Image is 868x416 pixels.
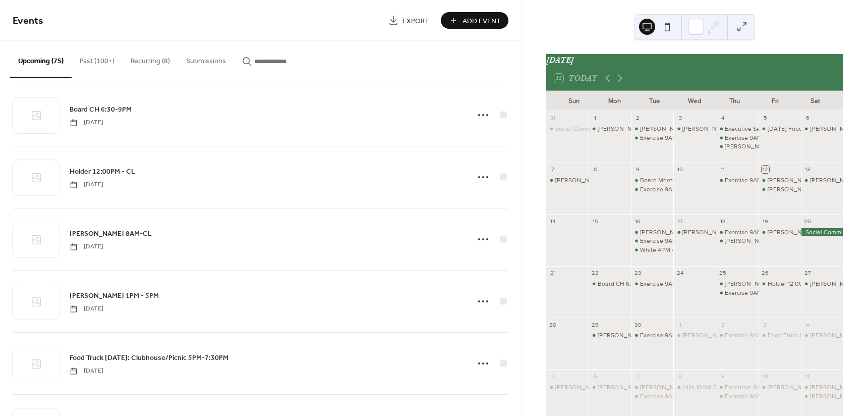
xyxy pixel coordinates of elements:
[716,237,758,245] div: Matthews CH 2-9PM
[631,176,673,185] div: Board Meeting 5PM-9PM
[725,383,804,392] div: Executive Session 6PM-9PM
[592,217,599,225] div: 15
[682,228,762,237] div: [PERSON_NAME] 12PM-4PM
[762,217,769,225] div: 19
[725,142,812,151] div: [PERSON_NAME] 2:30-5:30PM
[634,269,642,277] div: 23
[70,167,135,177] span: Holder 12:00PM - CL
[762,269,769,277] div: 26
[719,269,726,277] div: 25
[640,383,718,392] div: [PERSON_NAME] 11AM-4PM
[631,331,673,340] div: Exercise 9AM-10AM
[631,392,673,401] div: Exercise 9AM-10AM
[725,125,813,133] div: Executive Session 5:30PM-9PM
[592,166,599,173] div: 8
[676,269,684,277] div: 24
[725,176,779,185] div: Exercise 9AM-10AM
[634,114,642,122] div: 2
[634,372,642,380] div: 7
[682,331,762,340] div: [PERSON_NAME] 12PM-4PM
[759,125,801,133] div: Friday Food Truck 5:00PM - 7:30PM
[634,166,642,173] div: 9
[640,392,695,401] div: Exercise 9AM-10AM
[716,142,758,151] div: Mammen CH 2:30-5:30PM
[804,372,812,380] div: 11
[70,367,103,376] span: [DATE]
[546,54,843,66] div: [DATE]
[555,383,638,392] div: [PERSON_NAME] 12PM - 5PM
[546,176,589,185] div: Durbin 4PM - CL
[676,321,684,328] div: 1
[631,246,673,254] div: White 4PM - 10PM
[768,185,835,194] div: [PERSON_NAME] 1-6pm
[759,228,801,237] div: Gardner 12PM - CL
[598,125,678,133] div: [PERSON_NAME] 8AM - 5PM
[631,280,673,288] div: Exercise 9AM-10AM
[640,228,720,237] div: [PERSON_NAME] 12PM-4PM
[631,228,673,237] div: Cupp 12PM-4PM
[549,217,557,225] div: 14
[70,229,152,239] span: [PERSON_NAME] 8AM-CL
[682,383,726,392] div: Hills 10AM-2PM
[70,352,228,363] a: Food Truck [DATE]: Clubhouse/Picnic 5PM-7:30PM
[804,217,812,225] div: 20
[70,353,228,363] span: Food Truck [DATE]: Clubhouse/Picnic 5PM-7:30PM
[70,242,103,251] span: [DATE]
[716,125,758,133] div: Executive Session 5:30PM-9PM
[725,280,804,288] div: [PERSON_NAME] 12PM-4PM
[801,228,843,237] div: Social Committee: Clubhouse/Picnic - All Day
[70,291,159,301] span: [PERSON_NAME] 1PM - 5PM
[631,383,673,392] div: Cupp 11AM-4PM
[10,41,72,78] button: Upcoming (75)
[759,280,801,288] div: Holder 12:00PM - CL
[762,166,769,173] div: 12
[598,280,654,288] div: Board CH 6:30-9PM
[462,16,501,26] span: Add Event
[725,228,779,237] div: Exercise 9AM-10AM
[804,321,812,328] div: 4
[70,304,103,314] span: [DATE]
[70,118,103,127] span: [DATE]
[381,12,437,29] a: Export
[549,321,557,328] div: 28
[640,125,718,133] div: [PERSON_NAME] 11AM-4PM
[70,290,159,301] a: [PERSON_NAME] 1PM - 5PM
[801,280,843,288] div: Obert 8AM-CL
[592,321,599,328] div: 29
[719,114,726,122] div: 4
[716,176,758,185] div: Exercise 9AM-10AM
[178,41,234,77] button: Submissions
[546,125,589,133] div: Social Committee CH 4-6PM
[546,383,589,392] div: Blaine 12PM - 5PM
[804,114,812,122] div: 6
[640,331,695,340] div: Exercise 9AM-10AM
[549,166,557,173] div: 7
[673,331,716,340] div: Eaton 12PM-4PM
[592,114,599,122] div: 1
[640,134,695,142] div: Exercise 9AM-10AM
[549,372,557,380] div: 5
[640,176,710,185] div: Board Meeting 5PM-9PM
[592,269,599,277] div: 22
[634,91,675,111] div: Tue
[716,134,758,142] div: Exercise 9AM-10AM
[589,383,631,392] div: Obert 8AM-CL
[716,383,758,392] div: Executive Session 6PM-9PM
[674,91,715,111] div: Wed
[123,41,178,77] button: Recurring (8)
[676,114,684,122] div: 3
[549,269,557,277] div: 21
[762,321,769,328] div: 3
[725,289,779,297] div: Exercise 9AM-10AM
[70,103,132,115] a: Board CH 6:30-9PM
[801,125,843,133] div: Lednicky 9AM - 9PM
[801,176,843,185] div: Donadio 8AM -5PM
[631,185,673,194] div: Exercise 9AM-10AM
[676,166,684,173] div: 10
[795,91,835,111] div: Sat
[725,134,779,142] div: Exercise 9AM-10AM
[801,331,843,340] div: Obert 8AM-CL
[768,176,842,185] div: [PERSON_NAME] 6PM -CL
[598,331,677,340] div: [PERSON_NAME] 1PM - 5PM
[594,91,634,111] div: Mon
